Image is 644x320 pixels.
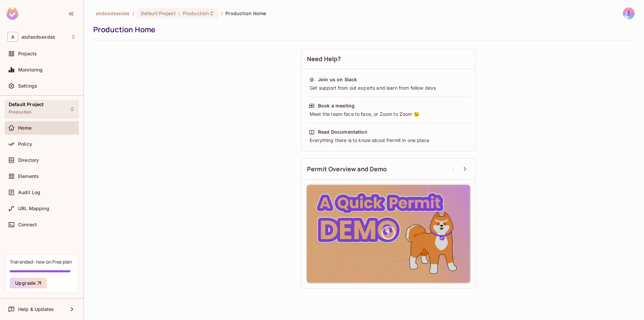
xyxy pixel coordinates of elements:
[318,76,357,83] div: Join us on Slack
[21,34,55,40] span: Workspace: asdasdsasdas
[18,190,40,195] span: Audit Log
[132,10,134,16] li: /
[10,278,47,288] button: Upgrade
[141,10,176,16] span: Default Project
[9,109,32,115] span: Production
[307,165,387,173] span: Permit Overview and Demo
[18,307,54,312] span: Help & Updates
[178,11,180,16] span: :
[6,7,18,20] img: SReyMgAAAABJRU5ErkJggg==
[225,10,266,16] span: Production Home
[18,141,32,147] span: Policy
[183,10,209,16] span: Production
[18,125,32,131] span: Home
[18,222,37,227] span: Connect
[18,67,43,73] span: Monitoring
[309,111,468,118] div: Meet the team face to face, or Zoom to Zoom 😉
[10,259,72,265] div: Trial ended- now on Free plan
[9,102,44,107] span: Default Project
[18,51,37,56] span: Projects
[318,102,355,109] div: Book a meeting
[18,83,37,89] span: Settings
[7,32,18,42] span: A
[221,10,223,16] li: /
[309,137,468,144] div: Everything there is to know about Permit in one place
[18,157,39,163] span: Directory
[93,25,631,35] div: Production Home
[309,85,468,91] div: Get support from out experts and learn from fellow devs
[307,55,341,63] span: Need Help?
[623,8,634,19] img: Dustin Ho
[318,129,367,135] div: Read Documentation
[18,174,39,179] span: Elements
[96,10,130,16] span: the active workspace
[18,206,49,211] span: URL Mapping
